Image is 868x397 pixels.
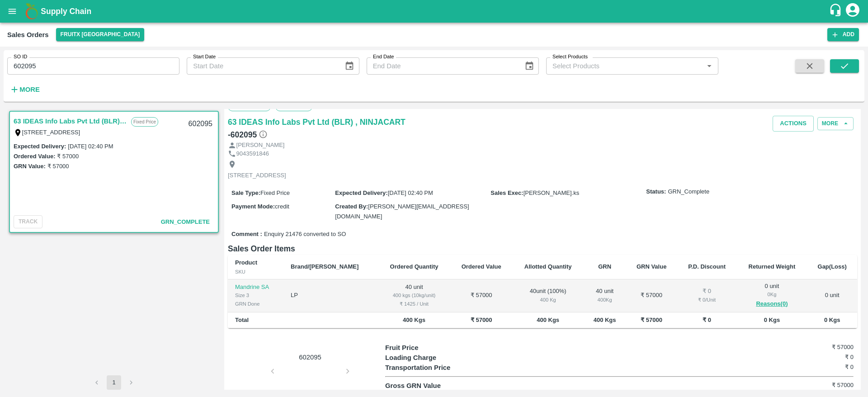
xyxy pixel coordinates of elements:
td: LP [283,279,378,312]
div: GRN Done [235,300,276,308]
td: 0 unit [807,279,857,312]
nav: pagination navigation [88,375,140,390]
h6: ₹ 0 [775,353,854,362]
a: 63 IDEAS Info Labs Pvt Ltd (BLR) , NINJACART [14,115,127,127]
div: 0 unit [744,282,800,309]
label: End Date [373,53,394,61]
div: ₹ 0 / Unit [684,296,730,304]
td: 40 unit [378,279,450,312]
span: [PERSON_NAME][EMAIL_ADDRESS][DOMAIN_NAME] [335,203,469,220]
div: ₹ 1425 / Unit [385,300,443,308]
b: GRN [598,263,611,270]
b: P.D. Discount [688,263,726,270]
span: credit [275,203,289,210]
label: ₹ 57000 [47,163,69,170]
b: ₹ 57000 [471,317,492,323]
button: Actions [773,116,814,132]
button: Select DC [56,28,145,41]
label: Ordered Value: [14,153,55,160]
b: Ordered Value [462,263,501,270]
div: 0 Kg [744,290,800,298]
span: Enquiry 21476 converted to SO [264,230,346,239]
div: customer-support [829,3,844,19]
label: Start Date [193,53,216,61]
p: Gross GRN Value [385,381,502,391]
label: GRN Value: [14,163,46,170]
td: ₹ 57000 [450,279,513,312]
h6: Sales Order Items [228,242,857,255]
b: Brand/[PERSON_NAME] [291,263,359,270]
b: ₹ 0 [703,317,711,323]
b: 400 Kgs [594,317,616,323]
label: Payment Mode : [231,203,275,210]
label: Expected Delivery : [335,189,387,196]
label: Select Products [552,53,588,61]
label: Expected Delivery : [14,143,66,150]
button: Open [703,60,715,72]
button: More [817,117,854,130]
span: GRN_Complete [668,188,709,196]
div: ₹ 0 [684,287,730,296]
p: Fixed Price [131,117,158,127]
b: Returned Weight [749,263,796,270]
b: Supply Chain [41,7,91,16]
input: Select Products [549,60,701,72]
h6: ₹ 0 [775,363,854,372]
p: Fruit Price [385,343,502,353]
label: Created By : [335,203,368,210]
b: Gap(Loss) [818,263,847,270]
b: 400 Kgs [403,317,425,323]
span: [PERSON_NAME].ks [524,189,580,196]
div: 400 Kg [520,296,576,304]
b: Total [235,317,249,323]
b: GRN Value [637,263,666,270]
b: Ordered Quantity [390,263,439,270]
b: Allotted Quantity [524,263,572,270]
div: Sales Orders [7,29,49,41]
h6: ₹ 57000 [775,381,854,390]
label: Sales Exec : [491,189,523,196]
span: Fixed Price [260,189,290,196]
h6: ₹ 57000 [775,343,854,352]
p: Loading Charge [385,353,502,363]
div: 40 unit [591,287,619,304]
button: Reasons(0) [744,299,800,309]
p: 602095 [276,352,344,362]
p: [STREET_ADDRESS] [228,171,286,180]
div: 602095 [183,113,218,135]
span: [DATE] 02:40 PM [388,189,433,196]
button: Choose date [341,57,358,75]
div: 400 kgs (10kg/unit) [385,291,443,299]
button: Choose date [521,57,538,75]
label: ₹ 57000 [57,153,79,160]
label: Sale Type : [231,189,260,196]
input: End Date [367,57,517,75]
p: Mandrine SA [235,283,276,292]
button: open drawer [2,1,23,22]
input: Start Date [187,57,337,75]
b: Product [235,259,257,266]
label: SO ID [14,53,27,61]
b: 0 Kgs [764,317,780,323]
b: 400 Kgs [537,317,559,323]
img: logo [23,2,41,20]
a: Supply Chain [41,5,829,18]
div: SKU [235,268,276,276]
div: 400 Kg [591,296,619,304]
p: 9043591846 [236,150,269,158]
p: Transportation Price [385,363,502,373]
p: [PERSON_NAME] [236,141,285,150]
b: ₹ 57000 [641,317,662,323]
b: 0 Kgs [824,317,840,323]
div: Size 3 [235,291,276,299]
input: Enter SO ID [7,57,179,75]
button: More [7,82,42,97]
a: 63 IDEAS Info Labs Pvt Ltd (BLR) , NINJACART [228,116,406,128]
label: Status: [646,188,666,196]
span: GRN_Complete [161,218,210,225]
h6: - 602095 [228,128,268,141]
label: Comment : [231,230,262,239]
div: account of current user [844,2,861,21]
div: 40 unit ( 100 %) [520,287,576,304]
